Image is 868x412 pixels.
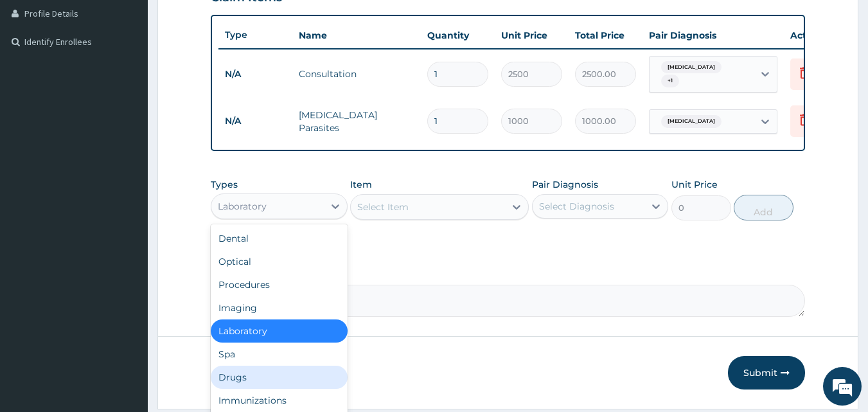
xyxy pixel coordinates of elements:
td: Consultation [292,61,421,87]
span: + 1 [661,75,679,87]
label: Pair Diagnosis [532,178,598,191]
div: Select Item [357,201,409,213]
div: Imaging [211,296,348,319]
div: Drugs [211,366,348,389]
label: Item [350,178,372,191]
th: Unit Price [495,22,569,48]
div: Optical [211,250,348,273]
label: Comment [211,267,806,278]
th: Actions [784,22,848,48]
td: N/A [218,62,292,86]
div: Dental [211,227,348,250]
div: Select Diagnosis [539,200,614,213]
div: Immunizations [211,389,348,412]
th: Total Price [569,22,642,48]
th: Pair Diagnosis [642,22,784,48]
th: Quantity [421,22,495,48]
span: We're online! [75,124,177,254]
th: Type [218,23,292,47]
textarea: Type your message and hit 'Enter' [6,275,245,320]
img: d_794563401_company_1708531726252_794563401 [24,64,52,96]
th: Name [292,22,421,48]
label: Types [211,179,238,190]
div: Procedures [211,273,348,296]
span: [MEDICAL_DATA] [661,61,722,74]
td: N/A [218,109,292,133]
td: [MEDICAL_DATA] Parasites [292,102,421,141]
div: Laboratory [218,200,267,213]
div: Spa [211,343,348,366]
div: Laboratory [211,319,348,343]
div: Chat with us now [67,72,216,89]
span: [MEDICAL_DATA] [661,115,722,128]
div: Minimize live chat window [211,6,242,37]
button: Submit [728,356,805,390]
button: Add [734,195,793,220]
label: Unit Price [671,178,718,191]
